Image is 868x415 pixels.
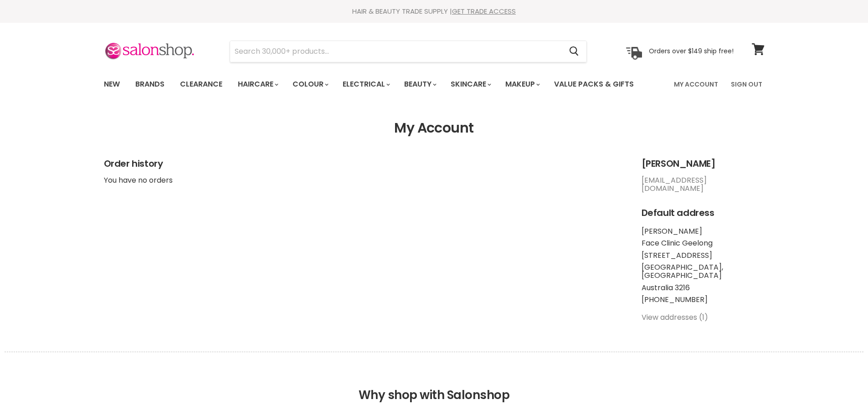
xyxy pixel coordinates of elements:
nav: Main [92,71,776,97]
li: Australia 3216 [642,284,765,292]
p: Orders over $149 ship free! [649,47,734,55]
a: GET TRADE ACCESS [452,6,516,16]
a: Haircare [231,75,284,94]
li: [PHONE_NUMBER] [642,296,765,304]
li: Face Clinic Geelong [642,239,765,247]
a: Makeup [498,75,545,94]
form: Product [230,41,587,62]
li: [PERSON_NAME] [642,227,765,236]
a: Electrical [336,75,395,94]
h2: Order history [104,159,623,169]
a: Sign Out [725,75,768,94]
a: Clearance [173,75,229,94]
a: Colour [286,75,334,94]
a: Brands [128,75,171,94]
h1: My Account [104,120,765,136]
a: My Account [668,75,724,94]
a: View addresses (1) [642,312,708,323]
button: Search [562,41,586,62]
a: [EMAIL_ADDRESS][DOMAIN_NAME] [642,175,707,194]
a: Beauty [397,75,442,94]
a: Value Packs & Gifts [547,75,641,94]
ul: Main menu [97,71,655,97]
li: [GEOGRAPHIC_DATA], [GEOGRAPHIC_DATA] [642,263,765,280]
p: You have no orders [104,176,623,184]
li: [STREET_ADDRESS] [642,251,765,260]
div: HAIR & BEAUTY TRADE SUPPLY | [92,7,776,16]
input: Search [230,41,562,62]
h2: Default address [642,208,765,218]
a: Skincare [444,75,497,94]
h2: [PERSON_NAME] [642,159,765,169]
a: New [97,75,127,94]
